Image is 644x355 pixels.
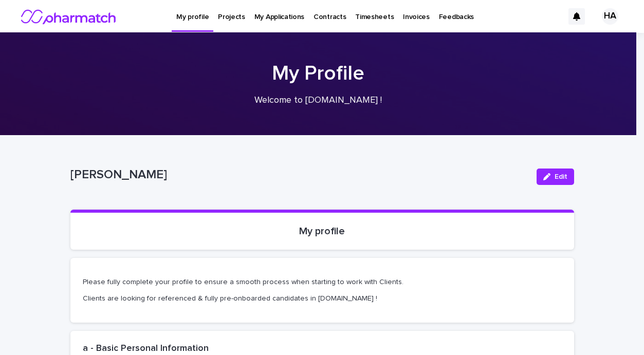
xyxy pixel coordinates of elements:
p: Please fully complete your profile to ensure a smooth process when starting to work with Clients. [83,277,562,287]
span: Edit [555,173,567,180]
p: Clients are looking for referenced & fully pre-onboarded candidates in [DOMAIN_NAME] ! [83,294,562,303]
img: nMxkRIEURaCxZB0ULbfH [21,6,118,27]
p: [PERSON_NAME] [70,167,528,182]
button: Edit [537,169,574,185]
h1: My Profile [66,61,570,86]
h2: a - Basic Personal Information [83,343,209,354]
div: HA [602,8,618,25]
p: My profile [83,225,562,237]
p: Welcome to [DOMAIN_NAME] ! [113,95,524,106]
